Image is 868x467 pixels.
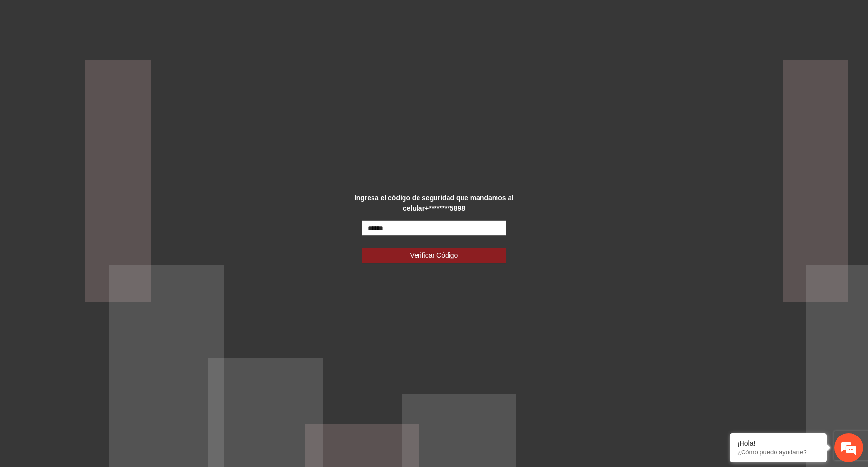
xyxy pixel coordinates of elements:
strong: Ingresa el código de seguridad que mandamos al celular +********5898 [355,194,513,212]
div: ¡Hola! [737,439,820,447]
div: Minimizar ventana de chat en vivo [159,5,182,28]
p: ¿Cómo puedo ayudarte? [737,449,820,456]
span: Verificar Código [410,250,458,261]
span: Estamos en línea. [56,129,134,227]
div: Chatee con nosotros ahora [50,49,163,62]
textarea: Escriba su mensaje y pulse “Intro” [5,265,185,298]
button: Verificar Código [362,248,507,263]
